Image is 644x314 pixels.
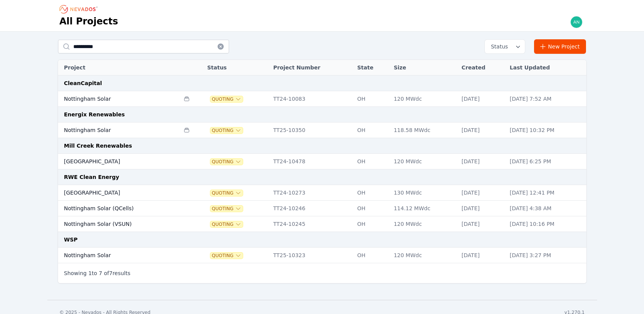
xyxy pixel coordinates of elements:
[506,248,586,263] td: [DATE] 3:27 PM
[353,216,390,232] td: OH
[506,154,586,169] td: [DATE] 6:25 PM
[353,185,390,201] td: OH
[58,60,180,76] th: Project
[58,122,180,138] td: Nottingham Solar
[458,248,506,263] td: [DATE]
[64,269,131,277] p: Showing to of results
[58,248,586,263] tr: Nottingham SolarQuotingTT25-10323OH120 MWdc[DATE][DATE] 3:27 PM
[60,15,118,27] h1: All Projects
[88,270,92,276] span: 1
[58,154,586,169] tr: [GEOGRAPHIC_DATA]QuotingTT24-10478OH120 MWdc[DATE][DATE] 6:25 PM
[58,122,586,138] tr: Nottingham SolarQuotingTT25-10350OH118.58 MWdc[DATE][DATE] 10:32 PM
[506,216,586,232] td: [DATE] 10:16 PM
[58,185,586,201] tr: [GEOGRAPHIC_DATA]QuotingTT24-10273OH130 MWdc[DATE][DATE] 12:41 PM
[353,248,390,263] td: OH
[390,122,458,138] td: 118.58 MWdc
[353,201,390,216] td: OH
[390,201,458,216] td: 114.12 MWdc
[458,185,506,201] td: [DATE]
[390,60,458,76] th: Size
[390,248,458,263] td: 120 MWdc
[270,201,353,216] td: TT24-10246
[353,154,390,169] td: OH
[58,216,586,232] tr: Nottingham Solar (VSUN)QuotingTT24-10245OH120 MWdc[DATE][DATE] 10:16 PM
[270,154,353,169] td: TT24-10478
[534,39,586,54] a: New Project
[270,91,353,107] td: TT24-10083
[390,185,458,201] td: 130 MWdc
[390,91,458,107] td: 120 MWdc
[58,91,180,107] td: Nottingham Solar
[58,201,180,216] td: Nottingham Solar (QCells)
[210,159,243,165] button: Quoting
[58,76,586,91] td: CleanCapital
[506,91,586,107] td: [DATE] 7:52 AM
[353,60,390,76] th: State
[353,91,390,107] td: OH
[210,190,243,196] button: Quoting
[58,169,586,185] td: RWE Clean Energy
[58,154,180,169] td: [GEOGRAPHIC_DATA]
[506,60,586,76] th: Last Updated
[390,154,458,169] td: 120 MWdc
[58,201,586,216] tr: Nottingham Solar (QCells)QuotingTT24-10246OH114.12 MWdc[DATE][DATE] 4:38 AM
[270,216,353,232] td: TT24-10245
[506,201,586,216] td: [DATE] 4:38 AM
[99,270,102,276] span: 7
[458,216,506,232] td: [DATE]
[270,185,353,201] td: TT24-10273
[58,91,586,107] tr: Nottingham SolarQuotingTT24-10083OH120 MWdc[DATE][DATE] 7:52 AM
[58,232,586,248] td: WSP
[506,185,586,201] td: [DATE] 12:41 PM
[210,96,243,102] button: Quoting
[58,107,586,122] td: Energix Renewables
[458,122,506,138] td: [DATE]
[458,154,506,169] td: [DATE]
[270,60,353,76] th: Project Number
[210,253,243,259] button: Quoting
[458,60,506,76] th: Created
[58,248,180,263] td: Nottingham Solar
[270,248,353,263] td: TT25-10323
[458,91,506,107] td: [DATE]
[570,16,583,28] img: andrew@nevados.solar
[353,122,390,138] td: OH
[485,40,525,53] button: Status
[506,122,586,138] td: [DATE] 10:32 PM
[270,122,353,138] td: TT25-10350
[458,201,506,216] td: [DATE]
[58,138,586,154] td: Mill Creek Renewables
[390,216,458,232] td: 120 MWdc
[109,270,113,276] span: 7
[203,60,270,76] th: Status
[58,216,180,232] td: Nottingham Solar (VSUN)
[58,185,180,201] td: [GEOGRAPHIC_DATA]
[210,206,243,212] button: Quoting
[60,3,100,15] nav: Breadcrumb
[488,43,508,50] span: Status
[210,221,243,227] button: Quoting
[210,127,243,134] button: Quoting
